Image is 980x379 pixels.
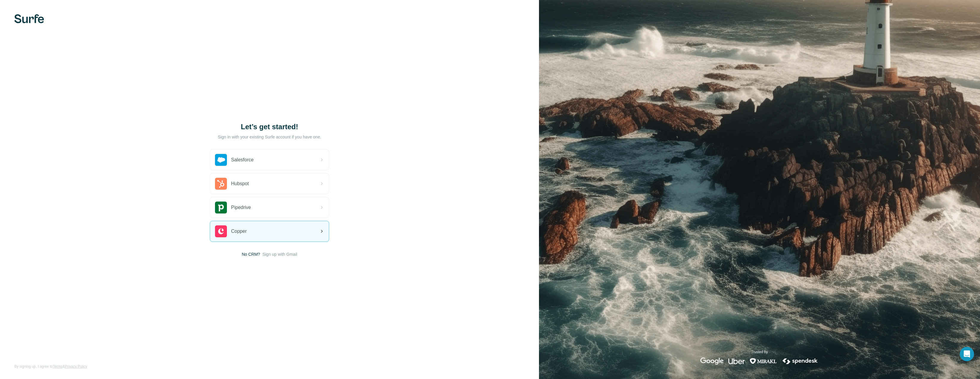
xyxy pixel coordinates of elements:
[262,251,297,257] button: Sign up with Gmail
[218,134,321,140] p: Sign in with your existing Surfe account if you have one.
[215,178,227,190] img: hubspot's logo
[231,228,247,235] span: Copper
[231,156,254,163] span: Salesforce
[231,180,249,187] span: Hubspot
[728,358,745,365] img: uber's logo
[53,364,63,369] a: Terms
[751,349,768,355] p: Trusted by
[700,358,724,365] img: google's logo
[750,358,777,365] img: mirakl's logo
[231,204,251,211] span: Pipedrive
[782,358,819,365] img: spendesk's logo
[242,251,260,257] span: No CRM?
[215,225,227,237] img: copper's logo
[14,364,87,369] span: By signing up, I agree to &
[960,347,974,361] div: Open Intercom Messenger
[65,364,87,369] a: Privacy Policy
[210,122,329,132] h1: Let’s get started!
[215,202,227,213] img: pipedrive's logo
[215,154,227,166] img: salesforce's logo
[14,14,44,23] img: Surfe's logo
